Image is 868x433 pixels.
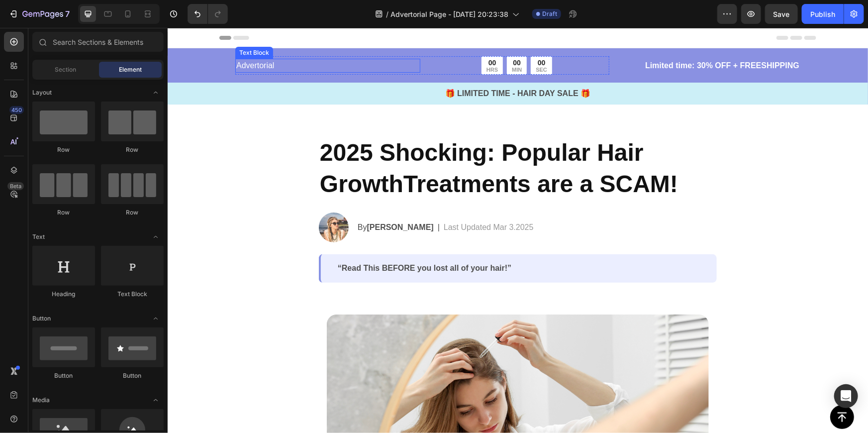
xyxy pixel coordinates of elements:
div: Row [32,145,95,154]
button: 7 [4,4,74,24]
span: Toggle open [148,85,164,101]
div: Button [101,371,164,380]
h2: 2025 Shocking: Popular Hair GrowthTreatments are a SCAM! [151,108,549,173]
div: 450 [9,106,24,114]
div: Heading [32,290,95,299]
span: Text [32,232,45,241]
div: 00 [319,30,330,39]
span: Section [55,65,77,74]
img: gempages_432750572815254551-1cdc50dc-f7cb-47fc-9e48-fabfccceccbf.png [151,185,181,215]
p: Last Updated Mar 3.2025 [276,194,366,206]
span: Button [32,314,51,323]
div: Row [32,208,95,217]
span: Layout [32,88,52,97]
div: Button [32,371,95,380]
p: MIN [344,39,354,45]
p: By [190,194,266,206]
span: Draft [542,9,557,18]
p: | [270,194,272,206]
p: Limited time: 30% OFF + FREESHIPPING [447,32,632,44]
p: HRS [319,39,330,45]
div: Undo/Redo [188,4,228,24]
p: “Read This BEFORE you lost all of your hair!” [170,235,532,246]
span: Save [773,10,790,18]
iframe: Design area [168,28,868,433]
p: SEC [368,39,380,45]
button: Publish [802,4,844,24]
span: Toggle open [148,229,164,245]
span: Advertorial Page - [DATE] 20:23:38 [390,9,508,19]
div: 00 [344,30,354,39]
div: Publish [810,9,835,19]
div: Text Block [101,290,164,299]
div: Row [101,208,164,217]
strong: [PERSON_NAME] [199,195,266,204]
div: Row [101,145,164,154]
div: Beta [7,182,24,190]
p: 7 [65,8,70,20]
span: Element [119,65,142,74]
span: / [386,9,388,19]
span: Toggle open [148,311,164,326]
span: Media [32,396,50,405]
div: Open Intercom Messenger [834,384,858,408]
span: Toggle open [148,392,164,408]
div: 00 [368,30,380,39]
p: 🎁 LIMITED TIME - HAIR DAY SALE 🎁 [1,60,699,72]
button: Save [765,4,798,24]
input: Search Sections & Elements [32,32,164,52]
